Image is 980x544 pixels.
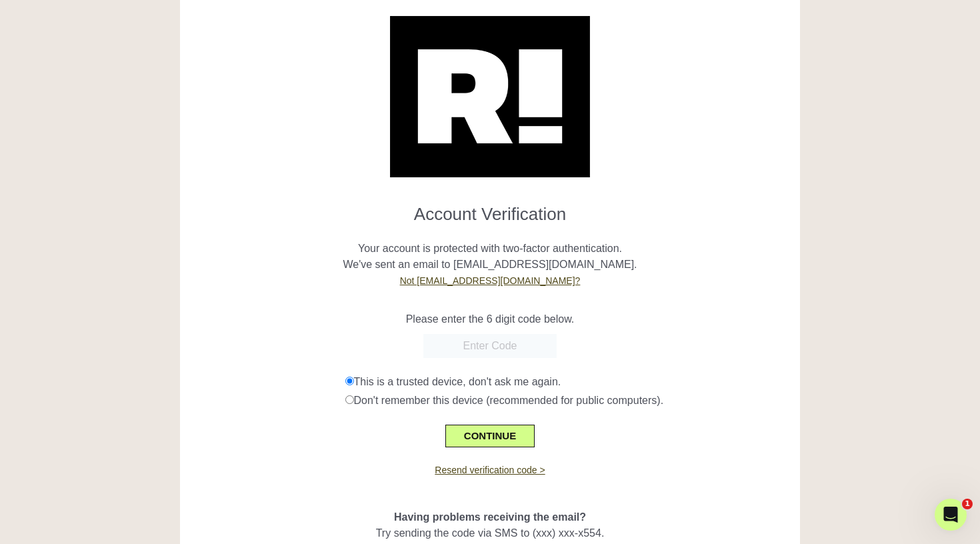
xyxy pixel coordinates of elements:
input: Enter Code [423,334,557,358]
div: This is a trusted device, don't ask me again. [345,374,791,390]
p: Your account is protected with two-factor authentication. We've sent an email to [EMAIL_ADDRESS][... [190,225,790,289]
button: CONTINUE [445,425,535,447]
a: Not [EMAIL_ADDRESS][DOMAIN_NAME]? [400,275,581,286]
span: Having problems receiving the email? [394,511,586,523]
iframe: Intercom live chat [935,499,967,531]
img: Retention.com [390,16,590,177]
a: Resend verification code > [435,465,545,475]
span: 1 [962,499,973,509]
h1: Account Verification [190,193,790,225]
p: Please enter the 6 digit code below. [190,311,790,327]
div: Don't remember this device (recommended for public computers). [345,393,791,409]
